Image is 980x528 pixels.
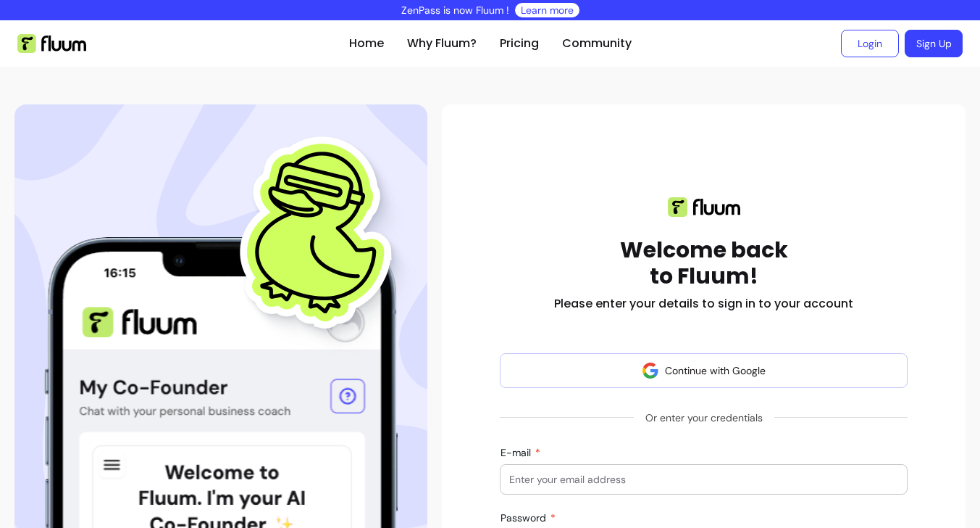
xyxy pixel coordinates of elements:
[401,3,509,17] p: ZenPass is now Fluum !
[407,35,477,52] a: Why Fluum?
[349,35,384,52] a: Home
[554,295,853,313] h2: Please enter your details to sign in to your account
[509,472,898,487] input: E-mail
[501,511,549,524] span: Password
[17,34,86,53] img: Fluum Logo
[642,362,659,379] img: avatar
[905,30,963,57] a: Sign Up
[634,405,774,431] span: Or enter your credentials
[500,35,539,52] a: Pricing
[501,446,534,459] span: E-mail
[500,353,908,388] button: Continue with Google
[841,30,899,57] a: Login
[562,35,632,52] a: Community
[668,197,740,217] img: Fluum logo
[521,3,574,17] a: Learn more
[620,237,788,289] h1: Welcome back to Fluum!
